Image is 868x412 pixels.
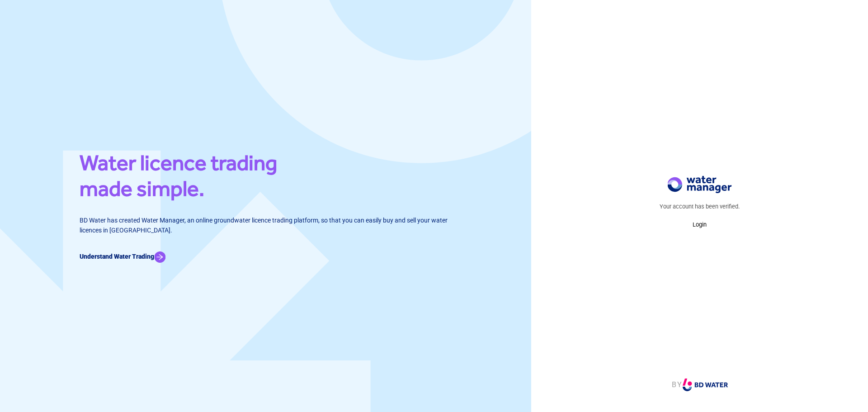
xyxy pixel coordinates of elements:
[80,253,165,260] a: Understand Water Trading
[683,379,728,391] img: Logo
[672,380,728,389] a: BY
[80,215,452,235] p: BD Water has created Water Manager, an online groundwater licence trading platform, so that you c...
[154,251,165,263] img: Arrow Icon
[668,176,732,193] img: Logo
[80,149,452,206] h1: Water licence trading made simple.
[660,220,740,229] p: Login
[660,202,740,211] p: Your account has been verified.
[80,253,154,260] b: Understand Water Trading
